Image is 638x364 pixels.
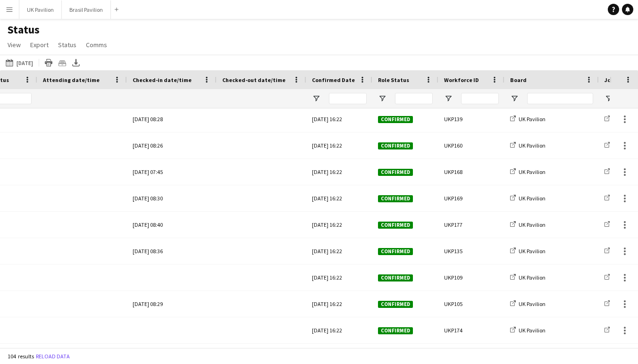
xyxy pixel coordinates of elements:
[378,169,413,176] span: Confirmed
[306,265,372,290] div: [DATE] 16:22
[306,185,372,211] div: [DATE] 16:22
[306,159,372,185] div: [DATE] 16:22
[438,265,504,290] div: UKP109
[133,212,211,238] div: [DATE] 08:40
[438,185,504,211] div: UKP169
[510,221,546,228] a: UK Pavilion
[444,76,479,83] span: Workforce ID
[519,168,546,175] span: UK Pavilion
[306,238,372,264] div: [DATE] 16:22
[527,93,593,104] input: Board Filter Input
[312,94,320,103] button: Open Filter Menu
[395,93,433,104] input: Role Status Filter Input
[510,195,546,202] a: UK Pavilion
[510,248,546,255] a: UK Pavilion
[133,76,192,83] span: Checked-in date/time
[510,76,527,83] span: Board
[438,291,504,317] div: UKP105
[510,327,546,334] a: UK Pavilion
[30,41,49,49] span: Export
[43,76,100,83] span: Attending date/time
[4,39,25,51] a: View
[519,142,546,149] span: UK Pavilion
[26,39,52,51] a: Export
[306,291,372,317] div: [DATE] 16:22
[8,41,21,49] span: View
[43,57,54,68] app-action-btn: Print
[378,222,413,229] span: Confirmed
[57,57,68,68] app-action-btn: Crew files as ZIP
[510,116,546,123] a: UK Pavilion
[133,238,211,264] div: [DATE] 08:36
[133,159,211,185] div: [DATE] 07:45
[329,93,367,104] input: Confirmed Date Filter Input
[133,291,211,317] div: [DATE] 08:29
[519,327,546,334] span: UK Pavilion
[510,300,546,307] a: UK Pavilion
[306,106,372,132] div: [DATE] 16:22
[70,57,82,68] app-action-btn: Export XLSX
[519,116,546,123] span: UK Pavilion
[86,41,107,49] span: Comms
[82,39,111,51] a: Comms
[54,39,80,51] a: Status
[378,116,413,123] span: Confirmed
[444,94,453,103] button: Open Filter Menu
[604,94,613,103] button: Open Filter Menu
[62,0,111,19] button: Brasil Pavilion
[510,168,546,175] a: UK Pavilion
[438,106,504,132] div: UKP139
[604,76,629,83] span: Job Title
[519,195,546,202] span: UK Pavilion
[34,351,72,362] button: Reload data
[378,76,409,83] span: Role Status
[133,132,211,158] div: [DATE] 08:26
[438,212,504,238] div: UKP177
[58,41,76,49] span: Status
[378,248,413,255] span: Confirmed
[306,212,372,238] div: [DATE] 16:22
[438,238,504,264] div: UKP135
[133,185,211,211] div: [DATE] 08:30
[519,248,546,255] span: UK Pavilion
[519,221,546,228] span: UK Pavilion
[378,327,413,334] span: Confirmed
[312,76,355,83] span: Confirmed Date
[378,301,413,308] span: Confirmed
[510,274,546,281] a: UK Pavilion
[510,94,519,103] button: Open Filter Menu
[133,106,211,132] div: [DATE] 08:28
[519,274,546,281] span: UK Pavilion
[306,317,372,343] div: [DATE] 16:22
[438,317,504,343] div: UKP174
[378,142,413,149] span: Confirmed
[378,195,413,202] span: Confirmed
[438,159,504,185] div: UKP168
[306,132,372,158] div: [DATE] 16:22
[378,274,413,281] span: Confirmed
[438,132,504,158] div: UKP160
[378,94,386,103] button: Open Filter Menu
[519,300,546,307] span: UK Pavilion
[4,57,35,68] button: [DATE]
[222,76,285,83] span: Checked-out date/time
[510,142,546,149] a: UK Pavilion
[461,93,499,104] input: Workforce ID Filter Input
[19,0,62,19] button: UK Pavilion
